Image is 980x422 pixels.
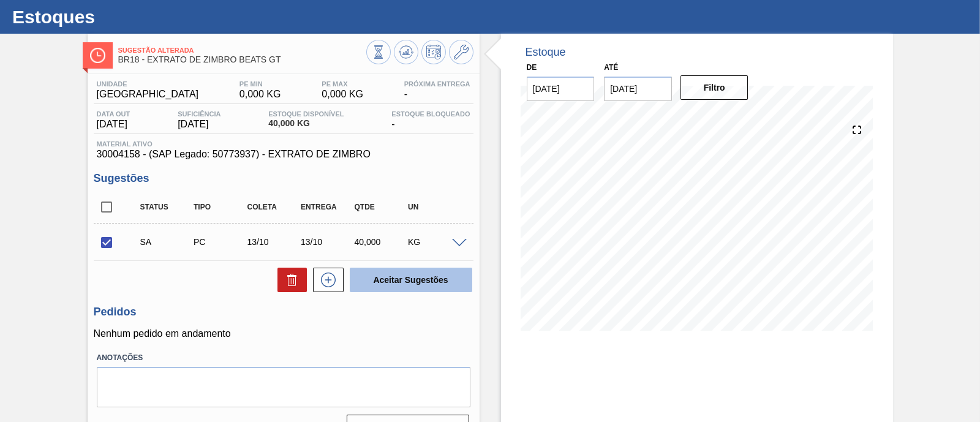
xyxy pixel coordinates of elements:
span: BR18 - EXTRATO DE ZIMBRO BEATS GT [118,55,366,64]
input: dd/mm/yyyy [527,77,595,101]
div: Sugestão Alterada [137,237,196,247]
span: [DATE] [178,119,221,130]
div: Aceitar Sugestões [344,266,473,293]
h1: Estoques [12,10,230,24]
div: Estoque [526,46,566,59]
span: PE MIN [239,80,281,88]
button: Programar Estoque [421,40,446,64]
div: Coleta [244,203,303,211]
span: Estoque Disponível [268,110,344,118]
button: Ir ao Master Data / Geral [449,40,473,64]
div: KG [405,237,464,247]
div: UN [405,203,464,211]
span: [DATE] [97,119,130,130]
button: Atualizar Gráfico [394,40,418,64]
span: [GEOGRAPHIC_DATA] [97,89,199,100]
label: Anotações [97,349,470,367]
div: Excluir Sugestões [271,268,307,292]
img: Ícone [90,48,105,63]
div: Tipo [190,203,249,211]
span: 0,000 KG [239,89,281,100]
h3: Pedidos [94,306,473,318]
div: Qtde [352,203,410,211]
div: - [388,110,473,130]
span: Suficiência [178,110,221,118]
span: 30004158 - (SAP Legado: 50773937) - EXTRATO DE ZIMBRO [97,149,470,160]
div: 13/10/2025 [244,237,303,247]
div: 40,000 [352,237,410,247]
input: dd/mm/yyyy [604,77,672,101]
button: Filtro [680,75,748,100]
span: Próxima Entrega [404,80,470,88]
span: 40,000 KG [268,119,344,128]
button: Visão Geral dos Estoques [366,40,391,64]
span: Material ativo [97,140,470,148]
span: PE MAX [322,80,363,88]
span: Estoque Bloqueado [391,110,470,118]
button: Aceitar Sugestões [350,268,472,292]
span: Data out [97,110,130,118]
label: Até [604,63,618,72]
div: Entrega [298,203,356,211]
p: Nenhum pedido em andamento [94,328,473,339]
div: - [401,80,473,100]
div: Pedido de Compra [190,237,249,247]
div: Status [137,203,196,211]
div: Nova sugestão [307,268,344,292]
span: 0,000 KG [322,89,363,100]
span: Unidade [97,80,199,88]
span: Sugestão Alterada [118,47,366,54]
label: De [527,63,537,72]
h3: Sugestões [94,172,473,185]
div: 13/10/2025 [298,237,356,247]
